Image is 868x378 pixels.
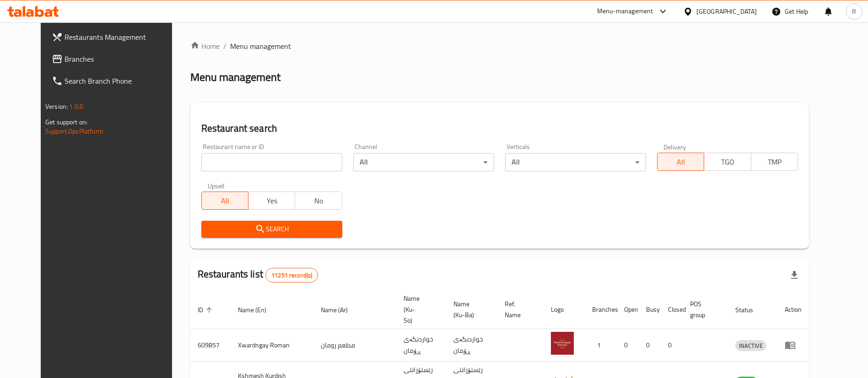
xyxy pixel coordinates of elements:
[190,70,280,85] h2: Menu management
[231,329,313,362] td: Xwardngay Roman
[661,290,683,329] th: Closed
[585,329,617,362] td: 1
[505,153,646,171] div: All
[657,153,704,171] button: All
[453,298,486,320] span: Name (Ku-Ba)
[295,192,342,210] button: No
[639,290,661,329] th: Busy
[265,268,318,282] div: Total records count
[201,153,342,171] input: Search for restaurant name or ID..
[755,155,794,169] span: TMP
[704,153,751,171] button: TGO
[551,332,574,355] img: Xwardngay Roman
[639,329,661,362] td: 0
[661,155,701,169] span: All
[396,329,446,362] td: خواردنگەی ڕۆمان
[313,329,396,362] td: مطعم رومان
[777,290,809,329] th: Action
[45,125,103,137] a: Support.OpsPlatform
[238,304,278,315] span: Name (En)
[198,267,318,282] h2: Restaurants list
[321,304,360,315] span: Name (Ar)
[544,290,585,329] th: Logo
[617,290,639,329] th: Open
[690,298,717,320] span: POS group
[617,329,639,362] td: 0
[209,224,335,235] span: Search
[69,101,83,112] span: 1.0.0
[404,293,435,326] span: Name (Ku-So)
[65,53,178,64] span: Branches
[44,70,186,92] a: Search Branch Phone
[205,194,245,208] span: All
[45,101,68,112] span: Version:
[190,41,809,52] nav: breadcrumb
[65,75,178,86] span: Search Branch Phone
[230,41,291,52] span: Menu management
[190,41,220,52] a: Home
[708,155,747,169] span: TGO
[585,290,617,329] th: Branches
[785,340,802,351] div: Menu
[299,194,338,208] span: No
[663,144,686,150] label: Delivery
[661,329,683,362] td: 0
[65,32,178,43] span: Restaurants Management
[44,26,186,48] a: Restaurants Management
[44,48,186,70] a: Branches
[266,271,318,280] span: 11251 record(s)
[735,341,766,351] span: INACTIVE
[446,329,497,362] td: خواردنگەی ڕۆمان
[223,41,226,52] li: /
[190,329,231,362] td: 609857
[208,182,225,189] label: Upsell
[696,6,757,16] div: [GEOGRAPHIC_DATA]
[505,298,533,320] span: Ref. Name
[201,122,798,135] h2: Restaurant search
[252,194,291,208] span: Yes
[198,304,215,315] span: ID
[353,153,494,171] div: All
[201,221,342,238] button: Search
[852,6,856,16] span: R
[45,116,87,128] span: Get support on:
[248,192,295,210] button: Yes
[735,304,765,315] span: Status
[751,153,798,171] button: TMP
[783,264,805,286] div: Export file
[201,192,248,210] button: All
[597,6,653,17] div: Menu-management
